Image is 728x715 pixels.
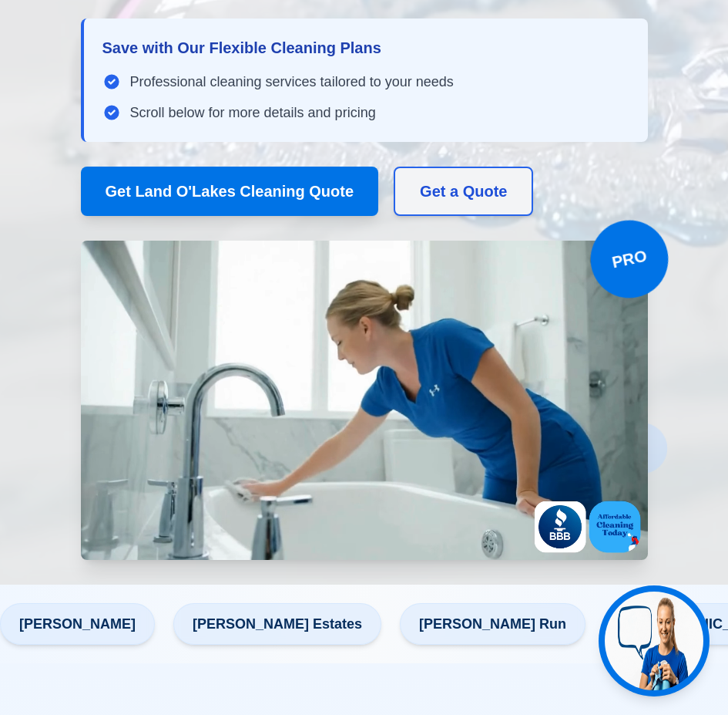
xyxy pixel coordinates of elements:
[310,603,497,645] span: [GEOGRAPHIC_DATA]
[81,241,648,560] video: Professional House Cleaning Services Land O'Lakes Lutz Odessa Florida
[515,603,636,645] span: Willow Bend
[106,603,292,645] span: [PERSON_NAME] Run
[81,167,379,216] button: Get Land O'Lakes Cleaning Quote
[130,102,376,123] span: Scroll below for more details and pricing
[583,213,675,305] div: PRO
[130,71,454,93] span: Professional cleaning services tailored to your needs
[394,167,533,216] button: Get a Quote
[599,585,710,696] button: Get help from Jen
[605,592,703,690] img: Jen
[102,37,629,59] h3: Save with Our Flexible Cleaning Plans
